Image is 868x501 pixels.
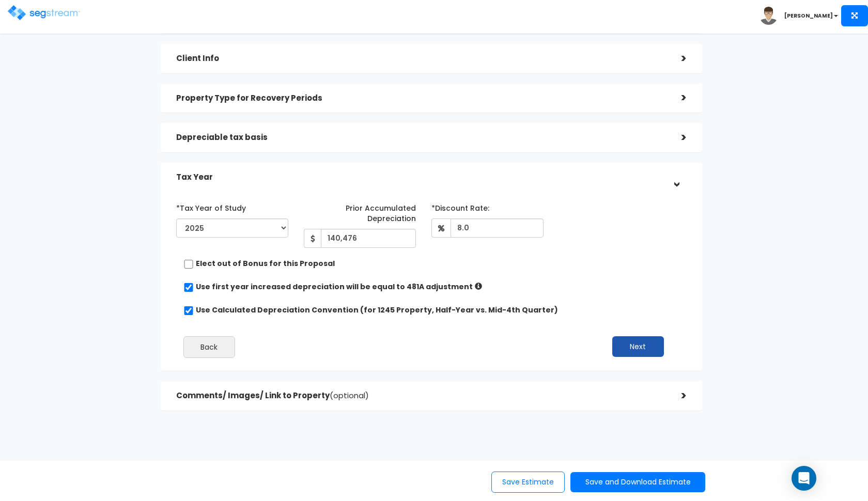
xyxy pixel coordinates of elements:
div: > [666,130,687,146]
label: Prior Accumulated Depreciation [304,199,416,224]
div: Open Intercom Messenger [792,466,816,491]
label: *Discount Rate: [431,199,489,213]
span: (optional) [330,390,369,401]
div: > [668,167,684,187]
button: Back [183,336,235,358]
div: > [666,90,687,106]
label: *Tax Year of Study [176,199,246,213]
h5: Comments/ Images/ Link to Property [176,392,666,400]
label: Use first year increased depreciation will be equal to 481A adjustment [196,281,473,292]
h5: Depreciable tax basis [176,133,666,142]
img: avatar.png [760,7,778,25]
button: Save and Download Estimate [570,472,705,492]
label: Elect out of Bonus for this Proposal [196,258,335,269]
div: > [666,388,687,404]
button: Next [612,336,664,357]
div: > [666,51,687,67]
i: If checked: Increased depreciation = Aggregated Post-Study (up to Tax Year) – Prior Accumulated D... [475,283,482,290]
img: logo.png [8,5,80,20]
h5: Client Info [176,54,666,63]
h5: Property Type for Recovery Periods [176,94,666,103]
b: [PERSON_NAME] [784,12,833,20]
h5: Tax Year [176,173,666,182]
button: Save Estimate [491,472,565,493]
label: Use Calculated Depreciation Convention (for 1245 Property, Half-Year vs. Mid-4th Quarter) [196,305,558,315]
